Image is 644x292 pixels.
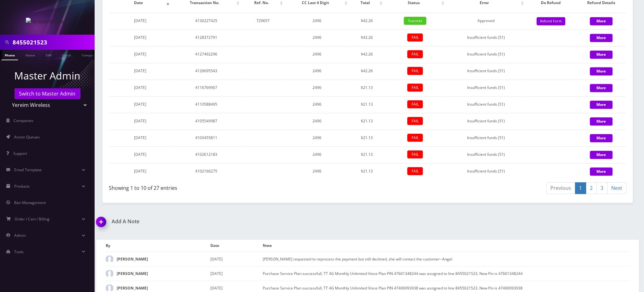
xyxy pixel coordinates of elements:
span: [DATE] [134,102,146,107]
td: Insufficient funds (51) [447,29,525,45]
span: [DATE] [134,152,146,157]
button: More [590,67,613,75]
td: $21.13 [350,146,384,162]
span: Order / Cart / Billing [15,216,50,222]
td: 4126695543 [172,63,241,79]
td: Approved [447,13,525,29]
strong: [PERSON_NAME] [117,256,148,262]
td: 2496 [285,163,349,179]
span: FAIL [407,84,423,91]
td: 2496 [285,113,349,129]
td: 2496 [285,146,349,162]
button: More [590,50,613,59]
th: Date [210,240,263,252]
span: Support [13,151,27,156]
td: $21.13 [350,79,384,96]
td: [DATE] [210,252,263,266]
td: 4103455811 [172,130,241,146]
td: [DATE] [210,266,263,281]
td: $21.13 [350,113,384,129]
span: FAIL [407,100,423,108]
span: FAIL [407,134,423,142]
th: Note [263,240,630,252]
a: Switch to Master Admin [15,88,80,99]
td: 4130227425 [172,13,241,29]
td: 729657 [242,13,284,29]
span: [DATE] [134,68,146,73]
span: FAIL [407,117,423,125]
td: Insufficient funds (51) [447,46,525,62]
td: 2496 [285,79,349,96]
span: [DATE] [134,85,146,90]
td: $21.13 [350,130,384,146]
span: FAIL [407,33,423,41]
td: Insufficient funds (51) [447,79,525,96]
a: Name [22,50,38,60]
span: Action Queues [14,134,40,140]
td: $42.26 [350,63,384,79]
a: Previous [547,182,576,194]
a: 1 [575,182,586,194]
button: More [590,17,613,25]
td: $42.26 [350,29,384,45]
a: Next [607,182,627,194]
a: 2 [586,182,597,194]
strong: [PERSON_NAME] [117,285,148,291]
span: FAIL [407,67,423,75]
th: By [106,240,210,252]
strong: [PERSON_NAME] [117,271,148,276]
span: Companies [14,118,34,123]
a: SIM [43,50,55,60]
span: Ban Management [14,200,46,205]
td: Insufficient funds (51) [447,96,525,112]
td: Insufficient funds (51) [447,63,525,79]
td: [PERSON_NAME] requested to reprocess the payment but still declined, she will contact the custome... [263,252,630,266]
button: More [590,117,613,126]
td: 4128372791 [172,29,241,45]
td: $21.13 [350,96,384,112]
td: Insufficient funds (51) [447,146,525,162]
span: Success [404,17,426,25]
td: 4102612183 [172,146,241,162]
span: FAIL [407,167,423,175]
button: More [590,84,613,92]
input: Search in Company [13,36,93,48]
span: Email Template [14,167,42,172]
td: Purchase Service Plan successfull, TT 4G Monthly Unlimited Voice Plan PIN 47601348244 was assigne... [263,266,630,281]
span: FAIL [407,50,423,58]
button: More [590,34,613,42]
td: Insufficient funds (51) [447,163,525,179]
span: Products [14,184,30,189]
td: Insufficient funds (51) [447,113,525,129]
span: [DATE] [134,168,146,174]
span: FAIL [407,150,423,158]
td: 4127492296 [172,46,241,62]
button: More [590,151,613,159]
td: $21.13 [350,163,384,179]
span: [DATE] [134,135,146,140]
td: 4110588495 [172,96,241,112]
td: 2496 [285,96,349,112]
td: 4105549987 [172,113,241,129]
td: 2496 [285,29,349,45]
td: 2496 [285,46,349,62]
a: Phone [2,50,18,60]
span: [DATE] [134,51,146,57]
span: [DATE] [134,118,146,124]
button: Refund Form [537,17,565,26]
img: Yereim Wireless [26,18,69,25]
td: $42.26 [350,46,384,62]
td: $42.26 [350,13,384,29]
a: Add A Note [96,219,363,225]
button: More [590,134,613,142]
div: Showing 1 to 10 of 27 entries [109,182,363,192]
span: Tools [14,249,24,254]
td: Insufficient funds (51) [447,130,525,146]
button: More [590,167,613,176]
a: Email [59,50,74,60]
span: [DATE] [134,35,146,40]
td: 4116769907 [172,79,241,96]
span: Admin [14,233,26,238]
